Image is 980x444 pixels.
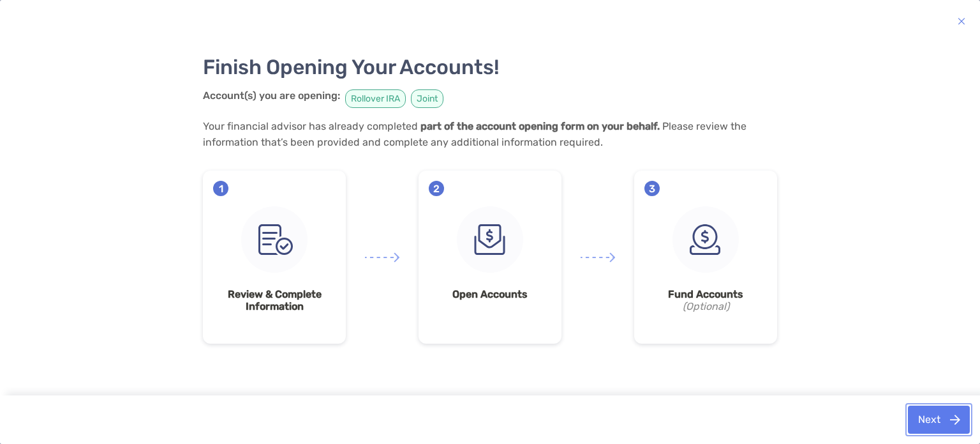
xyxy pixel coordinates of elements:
strong: part of the account opening form on your behalf. [420,120,660,132]
i: (Optional) [644,300,767,312]
h3: Finish Opening Your Accounts! [203,55,777,79]
img: button icon [958,13,965,29]
span: 3 [644,181,660,196]
img: step [672,206,739,273]
strong: Review & Complete Information [213,288,336,312]
img: step [241,206,308,273]
img: step [457,206,523,273]
span: Joint [411,89,443,108]
img: arrow [581,252,615,263]
p: Your financial advisor has already completed Please review the information that’s been provided a... [203,118,777,150]
img: arrow [365,252,399,263]
strong: Open Accounts [429,288,551,300]
strong: Fund Accounts [644,288,767,300]
strong: Account(s) you are opening: [203,89,340,102]
span: 2 [429,181,444,196]
span: Rollover IRA [345,89,406,108]
button: Next [908,406,970,434]
span: 1 [213,181,228,196]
